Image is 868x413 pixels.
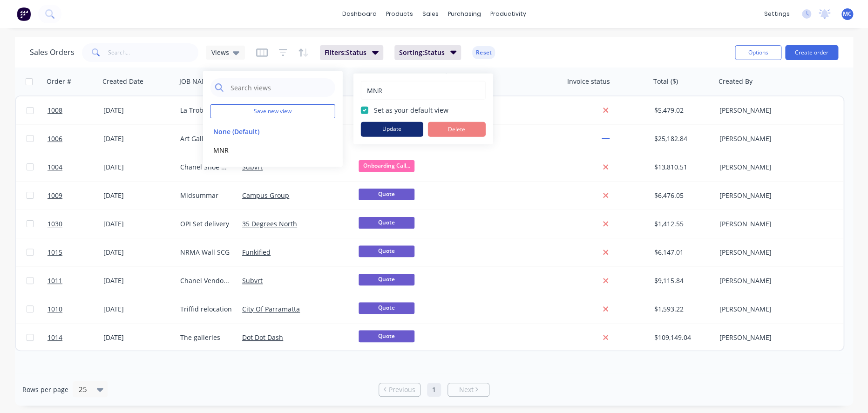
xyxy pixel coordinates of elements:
img: Factory [17,7,31,21]
div: [PERSON_NAME] [719,219,823,229]
div: [PERSON_NAME] [719,276,823,285]
span: 1010 [47,305,62,314]
a: City Of Parramatta [242,305,300,313]
input: Search views [230,78,331,97]
a: 1006 [47,125,103,153]
div: [DATE] [103,305,173,314]
button: MNR [210,145,317,156]
span: Quote [359,274,414,285]
a: Page 1 is your current page [427,383,441,397]
div: $25,182.84 [654,134,709,143]
span: Sorting: Status [399,48,445,57]
span: MC [843,10,852,18]
span: 1006 [47,134,62,143]
a: Subvrt [242,162,263,171]
div: purchasing [443,7,486,21]
a: Next page [448,385,489,394]
button: Filters:Status [320,45,383,60]
a: 35 Degrees North [242,219,297,228]
h1: Sales Orders [30,48,75,57]
span: Rows per page [22,385,68,394]
button: None (Default) [210,126,317,137]
button: Delete [428,122,486,137]
a: Subvrt [242,276,263,285]
div: OPI Set delivery [180,219,232,229]
label: Set as your default view [374,105,448,115]
a: 1004 [47,153,103,181]
a: 1014 [47,324,103,352]
div: $109,149.04 [654,333,709,342]
a: Dot Dot Dash [242,333,283,342]
span: 1011 [47,276,62,285]
div: [PERSON_NAME] [719,134,823,143]
a: 1010 [47,295,103,323]
div: productivity [486,7,531,21]
span: Next [459,385,473,394]
button: Sorting:Status [394,45,461,60]
a: 1030 [47,210,103,238]
span: 1009 [47,191,62,200]
div: [PERSON_NAME] [719,305,823,314]
span: 1004 [47,162,62,172]
div: settings [759,7,794,21]
div: $9,115.84 [654,276,709,285]
a: 1011 [47,267,103,295]
button: Create order [785,45,838,60]
a: Previous page [379,385,420,394]
div: [PERSON_NAME] [719,191,823,200]
div: $1,412.55 [654,219,709,229]
span: Quote [359,189,414,200]
div: Total ($) [653,77,678,86]
button: Options [735,45,781,60]
button: Reset [472,46,495,59]
div: Created Date [102,77,143,86]
a: 1009 [47,182,103,210]
span: Previous [389,385,415,394]
div: NRMA Wall SCG [180,248,232,257]
div: La Trobe shell install [180,106,232,115]
div: JOB NAME [179,77,211,86]
span: Quote [359,330,414,342]
span: Quote [359,245,414,257]
div: [DATE] [103,191,173,200]
a: dashboard [338,7,381,21]
input: Enter view name... [366,81,481,99]
div: Midsummar [180,191,232,200]
a: Funkified [242,248,271,257]
div: $5,479.02 [654,106,709,115]
div: [DATE] [103,106,173,115]
span: Quote [359,217,414,229]
div: $1,593.22 [654,305,709,314]
span: 1015 [47,248,62,257]
div: Triffid relocation [180,305,232,314]
div: The galleries [180,333,232,342]
span: Views [211,47,229,57]
div: [DATE] [103,162,173,172]
div: [DATE] [103,333,173,342]
div: [PERSON_NAME] [719,162,823,172]
div: $13,810.51 [654,162,709,172]
span: Onboarding Call... [359,160,414,172]
span: 1008 [47,106,62,115]
div: Created By [719,77,753,86]
button: Update [361,122,423,137]
ul: Pagination [375,383,493,397]
div: Art Gallery Construction items [180,134,232,143]
div: $6,147.01 [654,248,709,257]
div: Chanel Shoe Modules [180,162,232,172]
div: products [381,7,418,21]
div: [DATE] [103,248,173,257]
span: Filters: Status [325,48,366,57]
div: [DATE] [103,134,173,143]
div: $6,476.05 [654,191,709,200]
div: [DATE] [103,219,173,229]
div: [DATE] [103,276,173,285]
a: 1008 [47,96,103,124]
a: Campus Group [242,191,289,200]
div: Order # [47,77,71,86]
input: Search... [108,43,199,62]
button: Save new view [210,104,335,118]
div: [PERSON_NAME] [719,333,823,342]
span: 1030 [47,219,62,229]
span: 1014 [47,333,62,342]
